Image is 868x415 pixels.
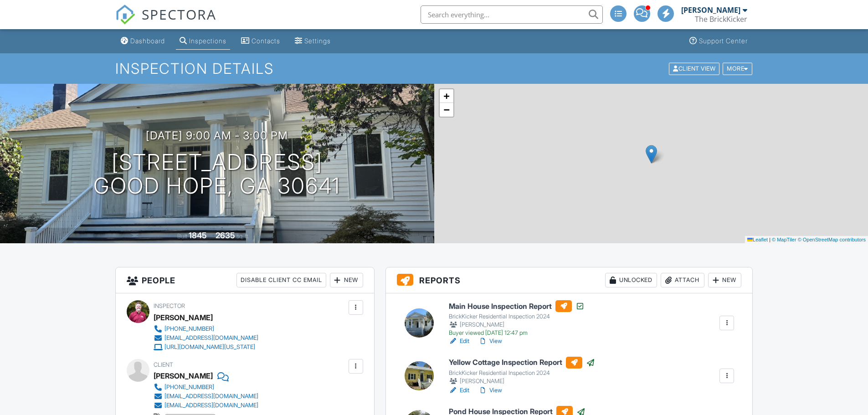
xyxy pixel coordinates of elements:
div: More [723,62,752,75]
a: Leaflet [747,237,768,242]
div: Support Center [699,37,748,45]
h1: [STREET_ADDRESS] Good Hope, GA 30641 [93,150,340,199]
div: [PERSON_NAME] [681,5,740,15]
a: [EMAIL_ADDRESS][DOMAIN_NAME] [154,401,258,410]
input: Search everything... [421,5,603,24]
a: Main House Inspection Report BrickKicker Residential Inspection 2024 [PERSON_NAME] Buyer viewed [... [449,300,585,337]
a: View [478,337,502,346]
a: Edit [449,386,469,395]
a: Edit [449,337,469,346]
div: [PHONE_NUMBER] [164,325,214,333]
div: [PERSON_NAME] [154,369,213,383]
div: New [330,273,363,287]
div: 1845 [189,231,207,240]
div: Attach [661,273,704,287]
img: The Best Home Inspection Software - Spectora [115,5,135,25]
a: [EMAIL_ADDRESS][DOMAIN_NAME] [154,392,258,401]
div: Inspections [189,37,226,45]
span: sq. ft. [236,233,249,240]
a: SPECTORA [115,12,216,31]
a: Zoom out [440,103,453,117]
div: Unlocked [605,273,657,287]
a: [PHONE_NUMBER] [154,324,258,333]
div: 2635 [216,231,235,240]
a: Yellow Cottage Inspection Report BrickKicker Residential Inspection 2024 [PERSON_NAME] [449,357,595,386]
a: Contacts [237,33,284,50]
div: Dashboard [130,37,165,45]
img: Marker [646,145,657,164]
span: | [769,237,770,242]
div: [EMAIL_ADDRESS][DOMAIN_NAME] [164,402,258,409]
div: [PERSON_NAME] [449,320,585,329]
div: [EMAIL_ADDRESS][DOMAIN_NAME] [164,393,258,400]
a: [URL][DOMAIN_NAME][US_STATE] [154,343,258,352]
a: Dashboard [117,33,169,50]
h3: [DATE] 9:00 am - 3:00 pm [146,129,288,142]
a: Settings [291,33,334,50]
div: The BrickKicker [695,15,747,24]
div: Disable Client CC Email [236,273,326,287]
div: [URL][DOMAIN_NAME][US_STATE] [164,343,255,351]
a: Client View [668,65,722,72]
div: Settings [304,37,331,45]
a: Support Center [686,33,751,50]
div: BrickKicker Residential Inspection 2024 [449,313,585,320]
a: Inspections [176,33,230,50]
a: Zoom in [440,89,453,103]
h6: Yellow Cottage Inspection Report [449,357,595,369]
a: View [478,386,502,395]
div: Buyer viewed [DATE] 12:47 pm [449,329,585,337]
div: [PERSON_NAME] [449,377,595,386]
span: Inspector [154,302,185,309]
div: Contacts [252,37,280,45]
div: [PHONE_NUMBER] [164,384,214,391]
div: BrickKicker Residential Inspection 2024 [449,369,595,377]
div: [PERSON_NAME] [154,311,213,324]
span: + [443,90,449,102]
span: Built [177,233,187,240]
div: New [708,273,741,287]
h3: Reports [386,267,753,293]
a: © OpenStreetMap contributors [798,237,866,242]
h6: Main House Inspection Report [449,300,585,312]
h3: People [116,267,374,293]
a: [EMAIL_ADDRESS][DOMAIN_NAME] [154,333,258,343]
h1: Inspection Details [115,61,753,77]
span: − [443,104,449,115]
div: Client View [669,62,719,75]
span: Client [154,361,173,368]
a: © MapTiler [772,237,796,242]
div: [EMAIL_ADDRESS][DOMAIN_NAME] [164,334,258,342]
a: [PHONE_NUMBER] [154,383,258,392]
span: SPECTORA [142,5,216,24]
